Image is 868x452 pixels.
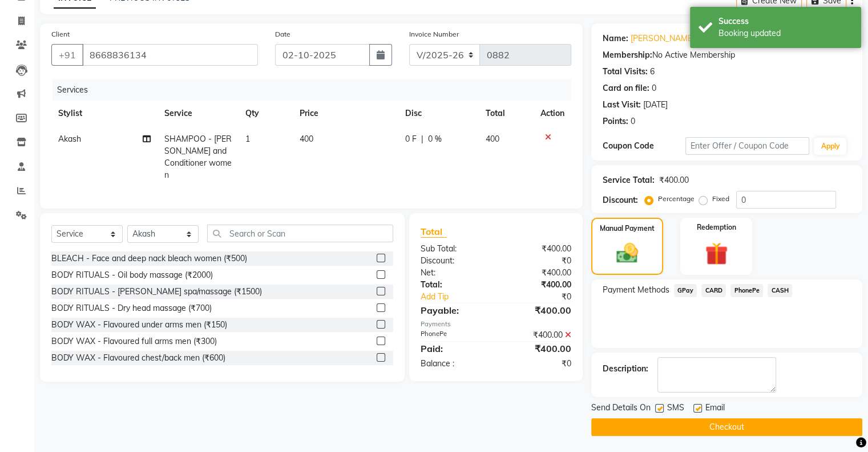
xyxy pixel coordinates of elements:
label: Percentage [658,194,695,204]
th: Disc [398,101,479,126]
div: Booking updated [718,27,853,39]
label: Client [51,29,70,39]
span: GPay [674,284,697,297]
input: Search by Name/Mobile/Email/Code [82,44,258,66]
div: ₹0 [496,255,580,267]
span: Total [421,226,447,238]
div: Coupon Code [603,140,685,152]
th: Service [158,101,239,126]
div: BODY RITUALS - [PERSON_NAME] spa/massage (₹1500) [51,286,262,298]
label: Redemption [697,222,736,233]
img: _gift.svg [698,239,735,268]
span: 0 % [428,133,442,145]
th: Total [479,101,534,126]
span: CASH [768,284,792,297]
span: 0 F [405,133,417,145]
a: Add Tip [412,291,510,303]
div: Name: [603,33,628,45]
div: Service Total: [603,174,655,186]
div: [DATE] [643,99,668,111]
label: Manual Payment [600,223,655,234]
button: Apply [814,138,846,155]
span: Payment Methods [603,284,669,296]
div: ₹400.00 [496,303,580,317]
a: [PERSON_NAME] [631,33,695,45]
button: Checkout [591,418,862,436]
div: ₹400.00 [496,243,580,255]
div: Last Visit: [603,99,641,111]
div: BODY RITUALS - Dry head massage (₹700) [51,302,212,314]
span: | [421,133,423,145]
th: Qty [239,101,293,126]
div: Sub Total: [412,243,496,255]
th: Stylist [51,101,158,126]
th: Action [534,101,571,126]
div: ₹400.00 [659,174,689,186]
button: +91 [51,44,83,66]
div: Discount: [412,255,496,267]
div: BODY WAX - Flavoured chest/back men (₹600) [51,352,225,364]
span: 400 [486,134,499,144]
div: BODY RITUALS - Oil body massage (₹2000) [51,269,213,281]
div: Balance : [412,358,496,370]
div: ₹400.00 [496,267,580,279]
span: Send Details On [591,402,651,416]
div: Points: [603,115,628,127]
span: Email [705,402,725,416]
input: Search or Scan [207,225,393,242]
div: 0 [652,82,656,94]
input: Enter Offer / Coupon Code [685,137,810,155]
div: BODY WAX - Flavoured full arms men (₹300) [51,335,217,347]
span: PhonePe [730,284,763,297]
span: CARD [701,284,726,297]
th: Price [293,101,398,126]
div: Discount: [603,194,638,206]
span: 1 [245,134,250,144]
div: 0 [631,115,635,127]
span: Akash [58,134,81,144]
div: Payable: [412,303,496,317]
div: Services [53,79,580,101]
div: Card on file: [603,82,649,94]
label: Date [275,29,290,39]
div: ₹0 [510,291,579,303]
label: Invoice Number [409,29,459,39]
label: Fixed [712,194,729,204]
div: Payments [421,319,571,329]
div: Paid: [412,342,496,355]
div: Net: [412,267,496,279]
span: SMS [667,402,684,416]
div: No Active Membership [603,49,851,61]
div: Total Visits: [603,66,648,78]
span: SHAMPOO - [PERSON_NAME] and Conditioner women [164,134,232,180]
div: ₹400.00 [496,329,580,341]
div: Description: [603,363,648,375]
div: ₹0 [496,358,580,370]
div: BODY WAX - Flavoured under arms men (₹150) [51,319,227,331]
div: ₹400.00 [496,342,580,355]
div: Success [718,15,853,27]
div: PhonePe [412,329,496,341]
span: 400 [300,134,313,144]
div: 6 [650,66,655,78]
div: Membership: [603,49,652,61]
img: _cash.svg [609,241,645,266]
div: Total: [412,279,496,291]
div: BLEACH - Face and deep nack bleach women (₹500) [51,253,247,265]
div: ₹400.00 [496,279,580,291]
